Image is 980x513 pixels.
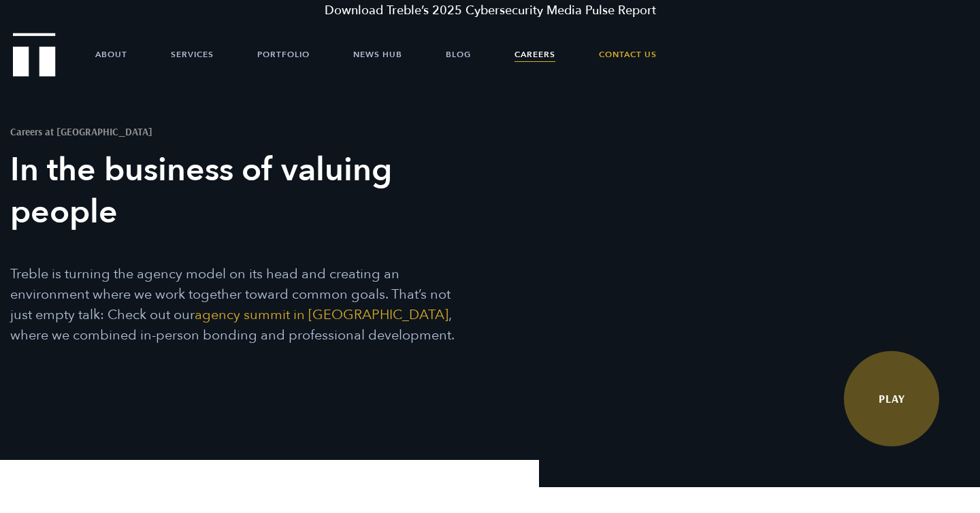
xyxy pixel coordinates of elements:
p: Treble is turning the agency model on its head and creating an environment where we work together... [10,264,466,346]
a: Services [171,34,214,75]
a: Blog [446,34,471,75]
a: Portfolio [257,34,310,75]
a: Careers [514,34,555,75]
a: Watch Video [844,351,939,446]
a: Contact Us [599,34,657,75]
a: Treble Homepage [14,34,54,76]
a: agency summit in [GEOGRAPHIC_DATA] [195,305,448,324]
h3: In the business of valuing people [10,149,466,233]
a: News Hub [353,34,402,75]
img: Treble logo [13,33,56,76]
h1: Careers at [GEOGRAPHIC_DATA] [10,127,466,137]
a: About [95,34,127,75]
